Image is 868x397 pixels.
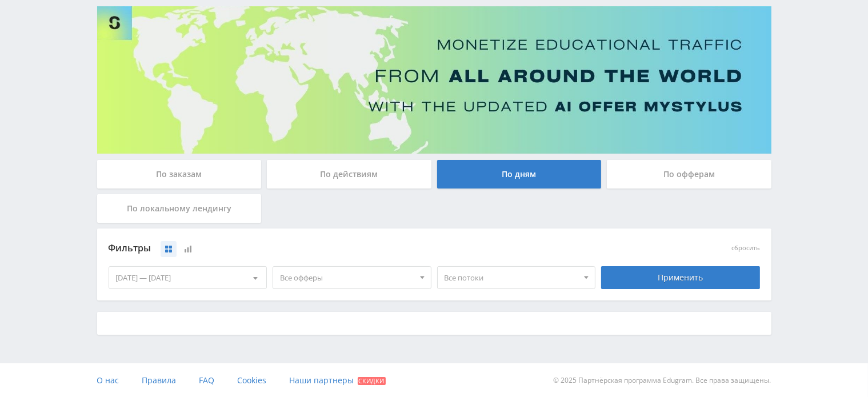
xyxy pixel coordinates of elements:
[97,6,771,154] img: Banner
[280,267,414,288] span: Все офферы
[601,266,760,289] div: Применить
[238,375,267,386] span: Cookies
[358,377,386,385] span: Скидки
[109,240,596,257] div: Фильтры
[267,160,431,189] div: По действиям
[199,375,215,386] span: FAQ
[732,244,760,252] button: сбросить
[97,194,262,223] div: По локальному лендингу
[97,160,262,189] div: По заказам
[437,160,602,189] div: По дням
[607,160,771,189] div: По офферам
[97,375,119,386] span: О нас
[445,267,578,288] span: Все потоки
[142,375,177,386] span: Правила
[109,267,267,288] div: [DATE] — [DATE]
[290,375,354,386] span: Наши партнеры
